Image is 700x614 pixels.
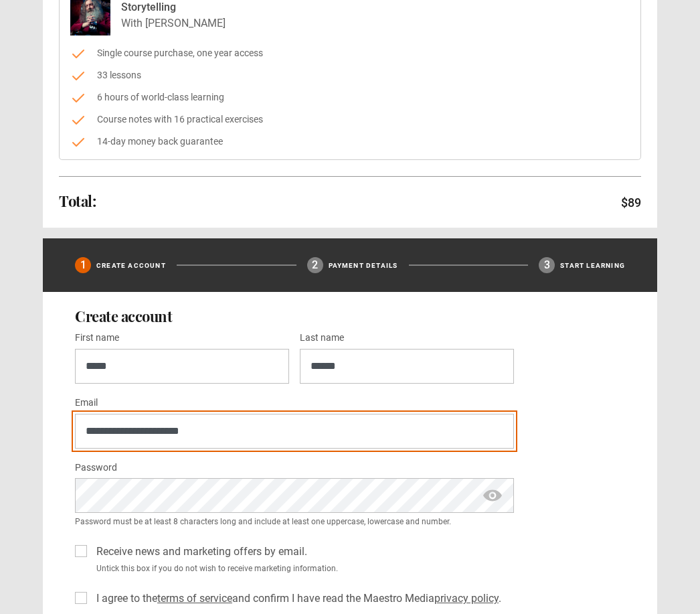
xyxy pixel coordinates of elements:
[307,257,323,273] div: 2
[75,308,625,324] h2: Create account
[91,591,501,607] label: I agree to the and confirm I have read the Maestro Media .
[75,395,98,411] label: Email
[75,257,91,273] div: 1
[70,135,630,149] li: 14-day money back guarantee
[70,46,630,60] li: Single course purchase, one year access
[70,68,630,82] li: 33 lessons
[59,193,96,209] h2: Total:
[560,260,625,271] p: Start learning
[482,478,503,513] span: show password
[157,592,232,605] a: terms of service
[300,330,344,346] label: Last name
[91,544,307,560] label: Receive news and marketing offers by email.
[75,460,117,476] label: Password
[621,194,641,212] p: $89
[329,260,398,271] p: Payment details
[91,562,514,574] small: Untick this box if you do not wish to receive marketing information.
[539,257,555,273] div: 3
[96,260,166,271] p: Create Account
[434,592,499,605] a: privacy policy
[75,330,119,346] label: First name
[70,90,630,104] li: 6 hours of world-class learning
[70,112,630,127] li: Course notes with 16 practical exercises
[121,15,226,31] p: With [PERSON_NAME]
[75,516,514,528] small: Password must be at least 8 characters long and include at least one uppercase, lowercase and num...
